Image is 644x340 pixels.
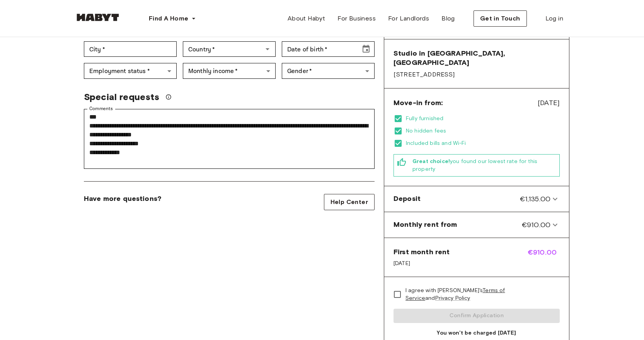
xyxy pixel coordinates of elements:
span: you found our lowest rate for this property [412,158,556,173]
span: Deposit [394,194,421,204]
button: Get in Touch [474,10,527,27]
span: Studio in [GEOGRAPHIC_DATA], [GEOGRAPHIC_DATA] [394,49,560,67]
a: For Business [331,11,382,26]
span: Fully furnished [406,115,560,122]
span: €910.00 [528,247,560,267]
span: [STREET_ADDRESS] [394,70,560,79]
span: For Landlords [388,14,429,23]
span: First month rent [394,247,450,257]
div: City [84,41,177,57]
span: €1,135.00 [520,194,550,204]
div: Comments [84,109,375,169]
button: Find A Home [143,11,202,26]
button: Open [262,44,273,54]
span: Included bills and Wi-Fi [406,139,560,147]
span: Find A Home [149,14,188,23]
label: Comments [89,105,113,112]
div: Monthly rent from€910.00 [387,215,566,235]
a: Help Center [324,194,375,210]
b: Great choice! [412,158,450,165]
span: Special requests [84,91,159,103]
a: Privacy Policy [435,295,470,301]
span: Monthly rent from [394,220,457,230]
span: Move-in from: [394,98,443,107]
img: Habyt [75,14,121,21]
a: For Landlords [382,11,435,26]
div: Deposit€1,135.00 [387,189,566,209]
span: Help Center [331,197,368,207]
span: For Business [337,14,376,23]
button: Choose date [358,41,374,57]
span: Have more questions? [84,194,161,203]
span: €910.00 [522,220,550,230]
span: Blog [441,14,455,23]
svg: We'll do our best to accommodate your request, but please note we can't guarantee it will be poss... [165,94,172,100]
span: Get in Touch [480,14,520,23]
a: Log in [539,11,569,26]
span: [DATE] [538,98,560,108]
span: You won't be charged [DATE] [394,329,560,337]
span: I agree with [PERSON_NAME]'s and [405,287,554,302]
span: No hidden fees [406,127,560,135]
span: About Habyt [288,14,325,23]
span: Log in [545,14,563,23]
span: [DATE] [394,260,450,267]
a: Blog [435,11,461,26]
a: About Habyt [281,11,331,26]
